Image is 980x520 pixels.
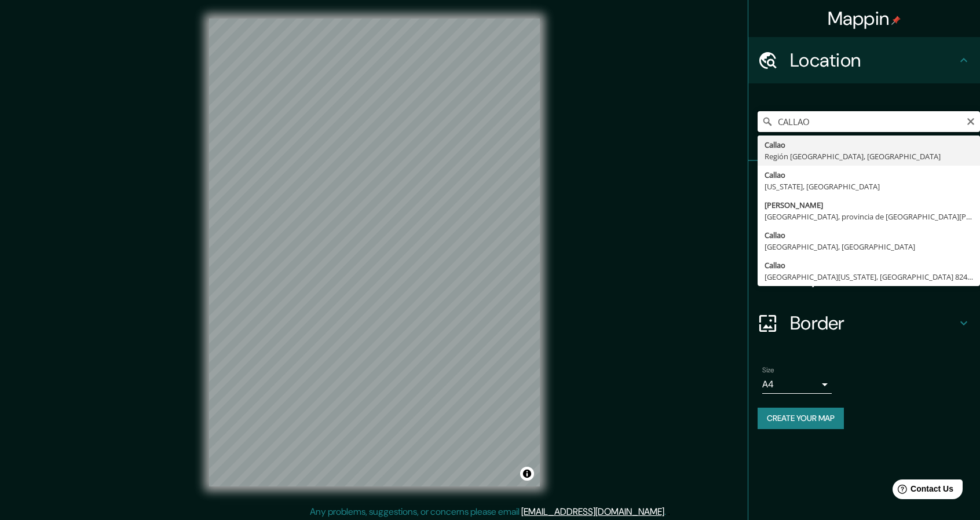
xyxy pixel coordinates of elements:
div: . [666,505,668,519]
button: Clear [966,115,975,126]
div: [GEOGRAPHIC_DATA][US_STATE], [GEOGRAPHIC_DATA] 8240000, [GEOGRAPHIC_DATA] [765,271,973,283]
div: Style [748,207,980,254]
img: pin-icon.png [891,16,901,25]
div: Pins [748,161,980,207]
div: [US_STATE], [GEOGRAPHIC_DATA] [765,181,973,192]
div: [GEOGRAPHIC_DATA], [GEOGRAPHIC_DATA] [765,241,973,252]
div: . [668,505,670,519]
div: Región [GEOGRAPHIC_DATA], [GEOGRAPHIC_DATA] [765,151,973,162]
div: Callao [765,139,973,151]
div: [PERSON_NAME] [765,199,973,211]
iframe: Help widget launcher [877,475,967,507]
div: A4 [762,375,832,394]
h4: Layout [790,265,957,288]
a: [EMAIL_ADDRESS][DOMAIN_NAME] [521,506,664,518]
p: Any problems, suggestions, or concerns please email . [310,505,666,519]
button: Create your map [758,408,844,429]
div: Layout [748,254,980,300]
h4: Border [790,312,957,335]
div: Callao [765,259,973,271]
h4: Mappin [828,7,901,30]
label: Size [762,365,774,375]
div: Border [748,300,980,346]
input: Pick your city or area [758,111,980,132]
div: Location [748,37,980,83]
div: [GEOGRAPHIC_DATA], provincia de [GEOGRAPHIC_DATA][PERSON_NAME], [GEOGRAPHIC_DATA] [765,211,973,222]
button: Toggle attribution [520,467,534,481]
div: Callao [765,169,973,181]
canvas: Map [209,19,540,486]
h4: Location [790,49,957,72]
div: Callao [765,229,973,241]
